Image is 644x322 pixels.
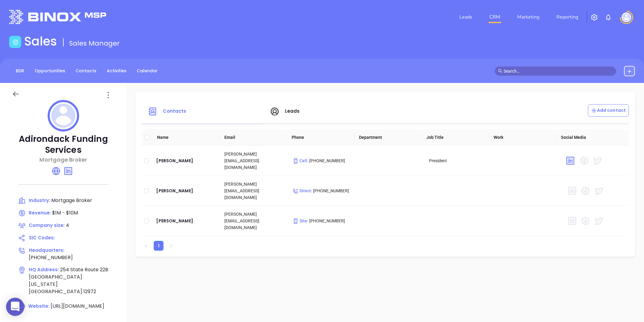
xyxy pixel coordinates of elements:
span: Website: [18,303,49,309]
th: Email [220,129,287,146]
a: Marketing [515,11,542,23]
span: Leads [285,108,300,114]
span: Mortgage Broker [51,197,92,204]
a: Reporting [554,11,581,23]
span: Cell : [293,158,308,163]
span: [PHONE_NUMBER] [29,254,73,261]
button: right [166,241,176,251]
button: left [142,241,151,251]
span: Industry: [29,197,50,204]
span: right [169,244,173,248]
a: Contacts [72,66,100,76]
p: Mortgage Broker [12,156,114,164]
span: [URL][DOMAIN_NAME] [51,303,104,310]
p: [PHONE_NUMBER] [293,187,351,194]
a: CRM [487,11,503,23]
img: profile logo [48,100,79,132]
input: Search… [504,68,613,74]
td: [PERSON_NAME][EMAIL_ADDRESS][DOMAIN_NAME] [220,146,288,176]
h1: Sales [24,34,57,49]
td: President [424,146,492,176]
img: user [622,12,631,22]
span: SIC Codes: [29,235,55,241]
span: Company size: [29,222,65,228]
span: 4 [66,222,69,229]
a: BDR [12,66,28,76]
p: Adirondack Funding Services [12,134,114,156]
a: 1 [154,241,163,250]
p: [PHONE_NUMBER] [293,218,351,224]
td: [PERSON_NAME][EMAIL_ADDRESS][DOMAIN_NAME] [220,206,288,236]
span: 254 State Route 22B [GEOGRAPHIC_DATA] [US_STATE] [GEOGRAPHIC_DATA] 12972 [29,266,108,295]
li: Previous Page [142,241,151,251]
li: 1 [154,241,163,251]
p: Add contact [591,107,626,114]
a: Calendar [133,66,161,76]
span: Contacts [163,108,186,114]
th: Job Title [421,129,489,146]
span: $1M - $10M [52,209,78,216]
img: iconSetting [591,14,598,21]
p: [PHONE_NUMBER] [293,157,351,164]
th: Phone [287,129,354,146]
a: Opportunities [31,66,69,76]
th: Name [152,129,220,146]
span: Sales Manager [69,39,120,48]
img: logo [9,10,106,24]
li: Next Page [166,241,176,251]
span: Revenue: [29,210,51,216]
img: iconNotification [605,14,612,21]
a: [PERSON_NAME] [156,217,215,224]
a: Leads [457,11,475,23]
a: Activities [103,66,130,76]
span: HQ Address: [29,266,59,273]
span: Site : [293,218,308,223]
span: Headquarters: [29,247,64,253]
span: search [498,69,502,73]
th: Department [354,129,421,146]
th: Work [489,129,556,146]
span: Direct : [293,188,312,193]
a: [PERSON_NAME] [156,157,215,164]
span: left [145,244,148,248]
a: [PERSON_NAME] [156,187,215,194]
td: [PERSON_NAME][EMAIL_ADDRESS][DOMAIN_NAME] [220,176,288,206]
th: Social Media [556,129,623,146]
